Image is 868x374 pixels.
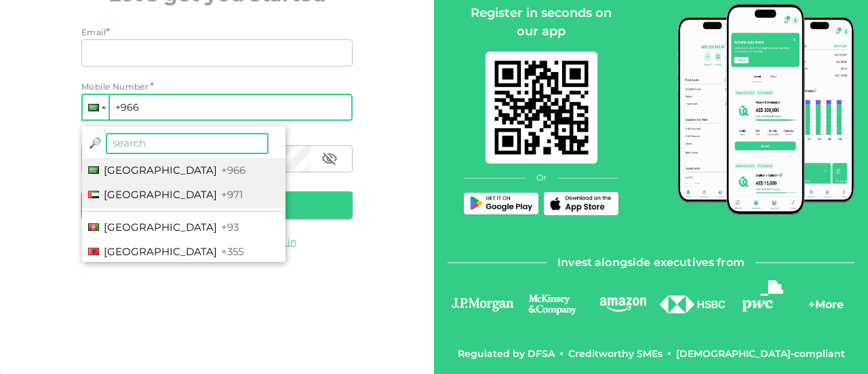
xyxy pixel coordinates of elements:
span: +966 [221,164,245,176]
span: Magnifying glass [89,136,102,149]
span: Email [81,27,106,37]
img: logo [448,295,517,313]
img: Play Store [467,196,535,212]
div: Creditworthy SMEs [568,347,663,360]
input: password [81,145,311,172]
span: Password [81,133,124,143]
span: Invest alongside executives from [557,253,745,272]
div: Saudi Arabia: + 966 [83,95,108,119]
span: [GEOGRAPHIC_DATA] [104,164,217,176]
img: logo [742,280,783,312]
div: Register in seconds on our app [464,4,618,41]
button: Continue [81,191,353,219]
input: search [106,133,269,154]
div: Regulated by DFSA [458,347,555,360]
img: logo [597,295,648,312]
div: Already have an account? [81,235,353,248]
input: 1 (702) 123-4567 [81,94,353,121]
img: App Store [547,195,615,212]
span: +971 [221,188,243,201]
span: [GEOGRAPHIC_DATA] [104,188,217,201]
span: [GEOGRAPHIC_DATA] [104,221,217,233]
img: mobile-app [486,52,597,164]
input: email [81,39,338,67]
span: [GEOGRAPHIC_DATA] [104,245,217,258]
span: Mobile Number [81,80,149,94]
span: +355 [221,245,243,258]
img: mobile-app [677,4,855,214]
img: logo [658,295,726,314]
span: Or [536,172,547,184]
img: logo [517,293,587,316]
div: [DEMOGRAPHIC_DATA]-compliant [676,347,845,360]
div: + More [808,297,844,320]
span: +93 [221,221,239,233]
